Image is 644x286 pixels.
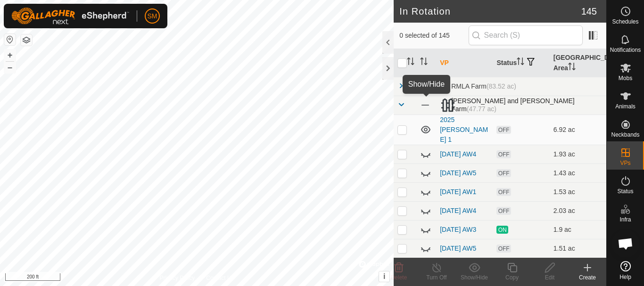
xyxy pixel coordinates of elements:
span: Schedules [612,19,638,25]
div: Create [569,273,606,282]
span: OFF [496,150,511,158]
button: Map Layers [21,34,32,46]
span: OFF [496,207,511,215]
span: Infra [619,217,631,222]
span: (83.52 ac) [487,82,516,90]
a: Help [607,257,644,284]
button: – [4,62,16,73]
td: 1.51 ac [550,239,606,258]
a: [DATE] AW1 [440,188,476,196]
span: VPs [620,160,630,166]
div: Copy [493,273,531,282]
span: 0 selected of 145 [399,31,468,41]
span: 145 [581,4,597,18]
div: [PERSON_NAME] and [PERSON_NAME] Farm [440,97,603,113]
a: [DATE] AW4 [440,150,476,158]
img: Gallagher Logo [11,8,129,25]
p-sorticon: Activate to sort [517,59,524,66]
th: [GEOGRAPHIC_DATA] Area [550,49,606,77]
span: SM [148,11,157,21]
p-sorticon: Activate to sort [420,59,428,66]
span: Neckbands [611,132,639,138]
span: ON [496,226,508,234]
span: (47.77 ac) [467,105,496,113]
div: Show/Hide [455,273,493,282]
span: Notifications [610,47,641,53]
span: OFF [496,188,511,196]
th: Status [493,49,549,77]
button: + [4,49,16,61]
span: Delete [391,274,407,281]
a: [DATE] AW3 [440,226,476,233]
button: i [379,271,389,282]
p-sorticon: Activate to sort [568,64,576,72]
div: RMLA Farm [440,82,516,90]
td: 1.93 ac [550,145,606,163]
div: Open chat [611,229,640,258]
td: 1.53 ac [550,182,606,201]
span: Help [619,274,631,280]
a: Privacy Policy [160,274,195,282]
td: 1.9 ac [550,220,606,239]
td: 1.43 ac [550,163,606,182]
h2: In Rotation [399,6,581,17]
p-sorticon: Activate to sort [407,59,414,66]
span: OFF [496,169,511,177]
td: 2.03 ac [550,201,606,220]
span: Animals [615,104,636,109]
a: 2025 [PERSON_NAME] 1 [440,116,488,143]
span: OFF [496,126,511,134]
div: Turn Off [418,273,455,282]
a: [DATE] AW5 [440,169,476,177]
div: Edit [531,273,569,282]
span: OFF [496,245,511,253]
a: Contact Us [206,274,234,282]
span: Mobs [619,75,632,81]
span: Status [617,188,633,194]
a: [DATE] AW4 [440,207,476,214]
th: VP [436,49,493,77]
span: i [383,272,385,280]
button: Reset Map [4,34,16,45]
td: 6.92 ac [550,114,606,145]
input: Search (S) [469,25,583,45]
a: [DATE] AW5 [440,245,476,252]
